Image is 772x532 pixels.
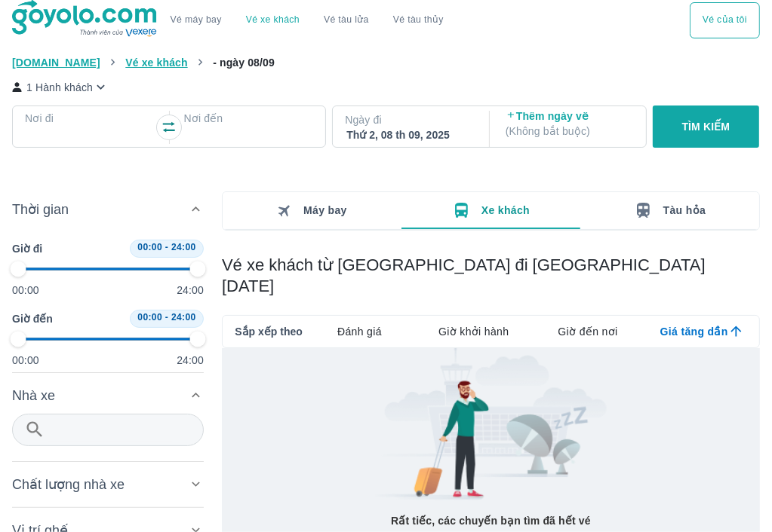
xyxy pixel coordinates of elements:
span: Giờ khởi hành [438,324,509,339]
div: Thời gian [12,240,204,368]
span: Vé xe khách [125,57,187,69]
span: Tàu hỏa [663,204,706,216]
span: Đánh giá [337,324,382,339]
button: 1 Hành khách [12,79,109,95]
p: 1 Hành khách [26,80,93,95]
span: 24:00 [171,312,196,323]
span: [DOMAIN_NAME] [12,57,100,69]
a: Vé máy bay [171,14,222,26]
span: Giờ đi [12,241,42,256]
p: Nơi đi [25,111,155,126]
span: - ngày 08/09 [213,57,275,69]
p: 00:00 [12,353,39,368]
div: Thời gian [12,191,204,228]
span: - [165,242,168,252]
span: Giờ đến [12,311,53,326]
p: Ngày đi [345,112,475,127]
div: Thứ 2, 08 th 09, 2025 [346,127,473,142]
span: Giờ đến nơi [558,324,618,339]
span: Giá tăng dần [660,324,728,339]
span: Chất lượng nhà xe [12,475,125,494]
p: 00:00 [12,283,39,298]
div: lab API tabs example [303,316,759,347]
div: Nhà xe [12,414,204,457]
p: ( Không bắt buộc ) [506,124,632,139]
div: choose transportation mode [158,2,456,38]
p: 24:00 [177,283,204,298]
div: Chất lượng nhà xe [12,466,204,503]
nav: breadcrumb [12,55,760,70]
p: Rất tiếc, các chuyến bạn tìm đã hết vé [391,513,591,528]
img: banner [361,348,620,501]
div: Nhà xe [12,378,204,414]
a: Vé xe khách [246,14,300,26]
button: Vé của tôi [690,2,760,38]
button: Vé tàu thủy [381,2,456,38]
p: Nơi đến [184,111,314,126]
span: - [165,312,168,323]
span: 00:00 [137,242,162,252]
p: 24:00 [177,353,204,368]
span: Thời gian [12,200,69,219]
p: Thêm ngày về [506,109,632,124]
span: Xe khách [481,204,530,216]
span: 00:00 [137,312,162,323]
span: 24:00 [171,242,196,252]
h1: Vé xe khách từ [GEOGRAPHIC_DATA] đi [GEOGRAPHIC_DATA] [DATE] [222,255,760,297]
div: choose transportation mode [690,2,760,38]
a: Vé tàu lửa [312,2,381,38]
span: Máy bay [303,204,347,216]
span: Sắp xếp theo [235,324,303,339]
span: Nhà xe [12,387,55,405]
